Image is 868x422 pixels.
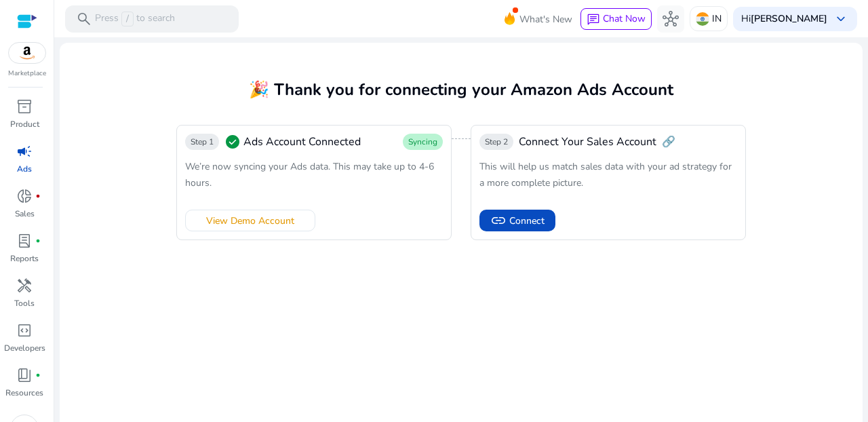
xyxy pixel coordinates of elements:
img: amazon.svg [9,43,45,63]
span: code_blocks [16,322,33,339]
button: hub [657,5,684,33]
span: What's New [519,7,572,31]
span: Connect [509,214,545,228]
span: fiber_manual_record [35,372,41,378]
span: search [76,11,92,27]
p: Sales [15,208,35,220]
span: book_4 [16,367,33,383]
p: Tools [14,297,35,309]
span: fiber_manual_record [35,193,41,199]
button: linkConnect [479,210,555,231]
img: in.svg [696,12,709,26]
span: / [121,12,134,26]
p: Ads [17,163,32,175]
span: keyboard_arrow_down [833,11,849,27]
span: Connect Your Sales Account [519,134,656,150]
span: fiber_manual_record [35,238,41,244]
span: We’re now syncing your Ads data. This may take up to 4-6 hours. [185,160,434,189]
span: 🎉 Thank you for connecting your Amazon Ads Account [249,79,673,100]
p: Resources [5,387,43,399]
p: Hi [741,14,827,24]
span: This will help us match sales data with your ad strategy for a more complete picture. [479,160,732,189]
p: Press to search [95,12,175,26]
span: Chat Now [603,12,646,25]
div: 🔗 [479,134,675,150]
span: hub [663,11,679,27]
p: Reports [10,252,39,265]
span: chat [587,13,600,26]
span: lab_profile [16,233,33,249]
span: link [490,212,507,229]
span: Step 2 [485,136,508,147]
span: Ads Account Connected [243,134,361,150]
p: Developers [4,342,45,354]
button: chatChat Now [580,8,652,30]
span: View Demo Account [206,214,294,228]
span: campaign [16,143,33,159]
p: Product [10,118,39,130]
p: Marketplace [8,69,46,79]
button: View Demo Account [185,210,315,231]
span: Syncing [408,136,437,147]
span: handyman [16,277,33,294]
span: check_circle [224,134,241,150]
span: inventory_2 [16,98,33,115]
b: [PERSON_NAME] [751,12,827,25]
span: donut_small [16,188,33,204]
p: IN [712,7,722,31]
span: Step 1 [191,136,214,147]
